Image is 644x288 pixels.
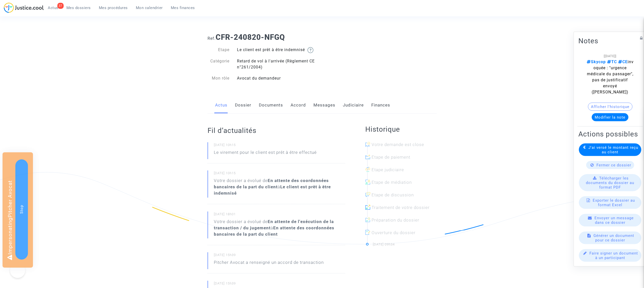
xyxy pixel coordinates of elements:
small: [DATE] 10h15 [214,143,345,149]
span: Fermer ce dossier [596,163,631,167]
b: En attente de l'exécution de la transaction / du jugement [214,219,334,230]
h2: Historique [365,125,437,134]
span: Stop [19,205,24,214]
h2: Fil d’actualités [208,126,345,135]
button: Afficher l'historique [588,103,632,111]
img: help.svg [307,47,313,53]
span: Exporter le dossier au format Excel [593,198,635,207]
div: Votre dossier a évolué de à [214,177,345,196]
a: Mon calendrier [132,4,167,12]
a: Actus [215,97,227,114]
span: invoquée : "urgence médicale du passager", pas de justificatif envoyé ([PERSON_NAME]) [587,59,634,94]
small: [DATE] 18h01 [214,212,345,219]
span: Mes procédures [99,6,128,10]
span: Mes dossiers [66,6,91,10]
span: [[DATE]] [604,54,616,58]
b: CFR-240820-NFGQ [216,33,285,42]
div: Mon rôle [204,75,233,81]
div: Votre dossier a évolué de à [214,219,345,237]
span: CE [617,59,628,64]
a: 37Actus [44,4,62,12]
iframe: Help Scout Beacon - Open [10,263,25,278]
small: [DATE] 15h39 [214,253,345,259]
span: Skycop [587,59,606,64]
span: Mes finances [171,6,195,10]
div: Retard de vol à l'arrivée (Règlement CE n°261/2004) [233,58,322,70]
a: Mes finances [167,4,199,12]
span: Mon calendrier [136,6,163,10]
span: TC [606,59,617,64]
div: Catégorie [204,58,233,70]
a: Messages [313,97,335,114]
a: Dossier [235,97,251,114]
b: En attente des coordonnées bancaires de la part du client [214,178,329,189]
span: Envoyer un message dans ce dossier [594,216,634,225]
small: [DATE] 15h39 [214,281,345,288]
span: Générer un document pour ce dossier [593,233,634,242]
h2: Notes [578,37,642,45]
a: Accord [291,97,306,114]
a: Documents [259,97,283,114]
span: Votre demande est close [372,142,424,147]
small: [DATE] 10h15 [214,171,345,177]
p: Pitcher Avocat a renseigné un accord de transaction [214,259,324,268]
div: Avocat du demandeur [233,75,322,81]
a: Judiciaire [343,97,364,114]
p: Le virement pour le client est prêt à être effectué [214,149,317,158]
div: 37 [57,3,64,9]
span: Actus [48,6,58,10]
div: Etape [204,47,233,53]
div: Impersonating [3,152,33,268]
button: Stop [15,159,28,260]
span: Télécharger les documents du dossier au format PDF [586,176,634,190]
button: Modifier la note [592,113,628,121]
span: Faire signer un document à un participant [589,251,638,260]
img: jc-logo.svg [4,3,44,13]
a: Mes dossiers [62,4,95,12]
span: Ref. [208,36,216,41]
h2: Actions possibles [578,130,642,138]
span: J'ai versé le montant reçu au client [588,145,638,154]
div: Le client est prêt à être indemnisé [233,47,322,53]
a: Mes procédures [95,4,132,12]
a: Finances [371,97,390,114]
b: En attente des coordonnées bancaires de la part du client [214,225,334,237]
